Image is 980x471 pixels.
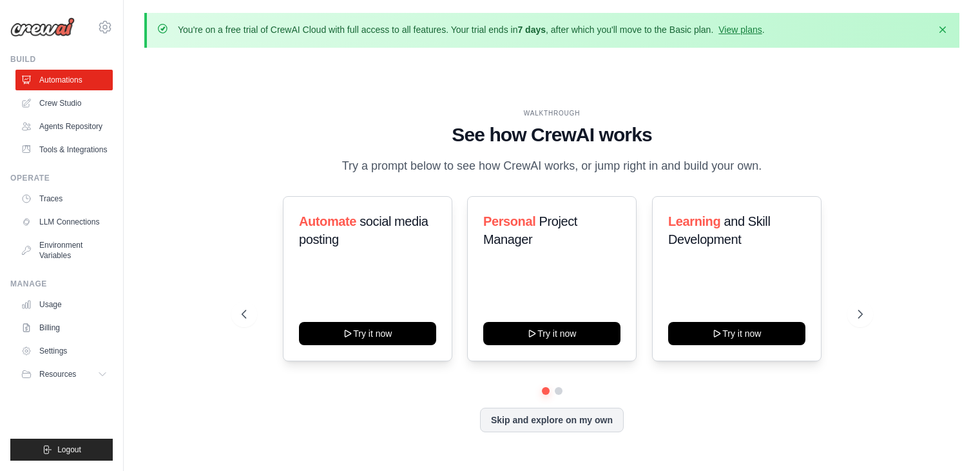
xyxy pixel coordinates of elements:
[15,364,113,385] button: Resources
[483,214,535,228] span: Personal
[299,214,428,246] span: social media posting
[15,70,113,90] a: Automations
[15,317,113,338] a: Billing
[10,173,113,183] div: Operate
[10,54,113,65] div: Build
[242,123,863,146] h1: See how CrewAI works
[15,139,113,160] a: Tools & Integrations
[10,279,113,289] div: Manage
[10,439,113,461] button: Logout
[299,322,436,345] button: Try it now
[718,25,762,35] a: View plans
[15,294,113,315] a: Usage
[15,341,113,361] a: Settings
[10,17,75,37] img: Logo
[480,408,624,432] button: Skip and explore on my own
[15,188,113,209] a: Traces
[57,445,81,455] span: Logout
[39,369,76,379] span: Resources
[668,214,720,228] span: Learning
[668,214,770,246] span: and Skill Development
[15,116,113,137] a: Agents Repository
[242,108,863,118] div: WALKTHROUGH
[668,322,805,345] button: Try it now
[15,93,113,114] a: Crew Studio
[299,214,356,228] span: Automate
[336,157,769,175] p: Try a prompt below to see how CrewAI works, or jump right in and build your own.
[15,235,113,266] a: Environment Variables
[178,23,765,36] p: You're on a free trial of CrewAI Cloud with full access to all features. Your trial ends in , aft...
[517,25,546,35] strong: 7 days
[15,212,113,232] a: LLM Connections
[483,322,620,345] button: Try it now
